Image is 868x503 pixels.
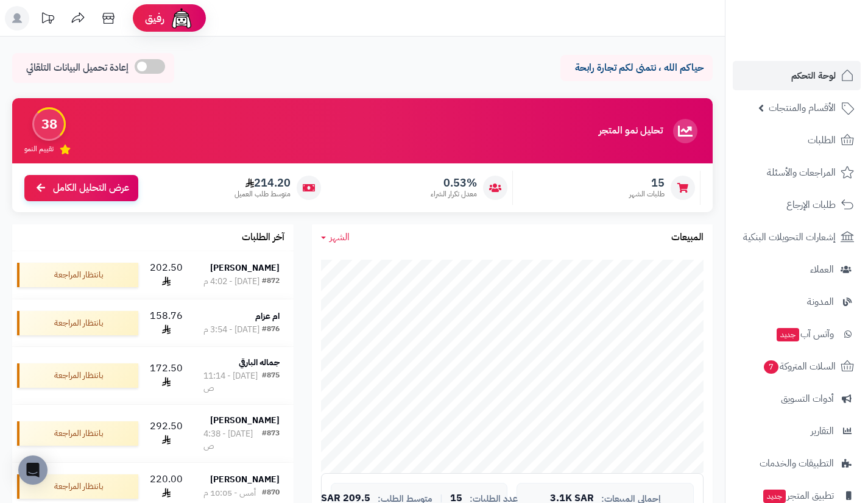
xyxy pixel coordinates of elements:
span: طلبات الشهر [629,189,665,199]
span: إعادة تحميل البيانات التلقائي [26,61,129,75]
p: حياكم الله ، نتمنى لكم تجارة رابحة [570,61,704,75]
span: السلات المتروكة [763,358,836,375]
span: التقارير [811,423,834,440]
div: [DATE] - 4:02 م [203,276,259,288]
span: وآتس آب [775,326,834,343]
span: طلبات الإرجاع [786,196,836,213]
div: بانتظار المراجعة [17,363,138,388]
a: تحديثات المنصة [32,6,63,34]
span: 7 [763,360,778,374]
h3: تحليل نمو المتجر [599,126,663,137]
div: أمس - 10:05 م [203,487,256,499]
strong: [PERSON_NAME] [210,414,280,427]
div: بانتظار المراجعة [17,311,138,335]
span: رفيق [145,11,164,26]
td: 158.76 [143,299,189,347]
a: الطلبات [733,126,861,155]
img: logo-2.png [785,9,856,35]
div: #876 [262,324,280,336]
td: 202.50 [143,251,189,299]
div: [DATE] - 4:38 ص [203,428,262,452]
span: جديد [763,490,786,503]
div: بانتظار المراجعة [17,474,138,499]
div: #875 [262,370,280,394]
span: الشهر [330,230,350,244]
a: التقارير [733,416,861,446]
span: المدونة [807,293,834,310]
span: 0.53% [431,176,477,190]
span: معدل تكرار الشراء [431,189,477,199]
span: المراجعات والأسئلة [767,164,836,181]
span: إشعارات التحويلات البنكية [743,229,836,246]
a: وآتس آبجديد [733,319,861,349]
td: 172.50 [143,347,189,404]
span: لوحة التحكم [791,67,836,84]
div: بانتظار المراجعة [17,263,138,287]
a: الشهر [321,230,350,244]
strong: [PERSON_NAME] [210,262,280,274]
div: #870 [262,487,280,499]
span: | [440,494,443,503]
span: الطلبات [808,132,836,149]
strong: [PERSON_NAME] [210,473,280,486]
span: 214.20 [235,176,291,190]
span: تقييم النمو [24,144,54,154]
a: المدونة [733,287,861,316]
span: عرض التحليل الكامل [53,181,129,195]
td: 292.50 [143,405,189,462]
div: Open Intercom Messenger [18,455,48,485]
span: متوسط طلب العميل [235,189,291,199]
strong: جماله البارقي [239,356,280,369]
span: أدوات التسويق [781,390,834,407]
a: إشعارات التحويلات البنكية [733,223,861,252]
div: [DATE] - 11:14 ص [203,370,262,394]
a: التطبيقات والخدمات [733,449,861,478]
a: السلات المتروكة7 [733,352,861,381]
span: جديد [777,328,799,341]
span: 15 [629,176,665,190]
a: لوحة التحكم [733,61,861,90]
a: أدوات التسويق [733,384,861,413]
h3: آخر الطلبات [242,232,284,243]
h3: المبيعات [671,232,704,243]
span: التطبيقات والخدمات [760,455,834,472]
div: بانتظار المراجعة [17,421,138,446]
span: العملاء [810,261,834,278]
strong: ام عزام [255,310,280,323]
div: [DATE] - 3:54 م [203,324,259,336]
span: الأقسام والمنتجات [769,99,836,116]
div: #873 [262,428,280,452]
a: طلبات الإرجاع [733,190,861,219]
a: العملاء [733,255,861,284]
div: #872 [262,276,280,288]
a: عرض التحليل الكامل [24,175,138,201]
a: المراجعات والأسئلة [733,158,861,187]
img: ai-face.png [169,6,194,30]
